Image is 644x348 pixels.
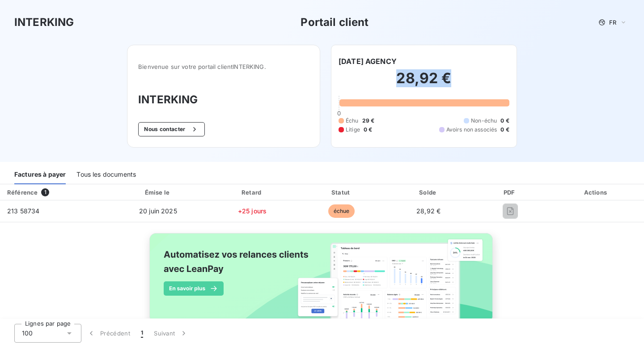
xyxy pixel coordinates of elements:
span: +25 jours [238,207,267,215]
span: FR [609,19,616,26]
span: 100 [22,329,33,338]
span: Avoirs non associés [446,126,497,134]
button: Précédent [81,324,136,343]
span: 0 € [364,126,372,134]
h6: [DATE] AGENCY [339,56,397,67]
div: Solde [387,188,470,197]
h2: 28,92 € [339,69,509,96]
h3: Portail client [301,14,369,30]
span: 29 € [362,117,375,125]
button: Nous contacter [138,122,204,136]
h3: INTERKING [14,14,74,30]
span: échue [328,204,355,218]
span: Non-échu [471,117,497,125]
h3: INTERKING [138,92,309,108]
div: Émise le [111,188,206,197]
div: Référence [7,189,38,196]
span: Bienvenue sur votre portail client INTERKING . [138,63,309,70]
span: 28,92 € [416,207,441,215]
span: 0 [337,110,341,117]
span: 0 € [500,117,509,125]
span: 213 58734 [7,207,39,215]
span: 1 [141,329,143,338]
span: Échu [346,117,359,125]
button: Suivant [148,324,194,343]
div: Factures à payer [14,166,66,184]
button: 1 [136,324,148,343]
span: 1 [41,188,49,196]
span: 20 juin 2025 [139,207,177,215]
img: banner [141,228,503,338]
span: 0 € [500,126,509,134]
div: Retard [209,188,296,197]
span: Litige [346,126,360,134]
div: Actions [551,188,642,197]
div: Statut [299,188,384,197]
div: Tous les documents [76,166,136,184]
div: PDF [473,188,547,197]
